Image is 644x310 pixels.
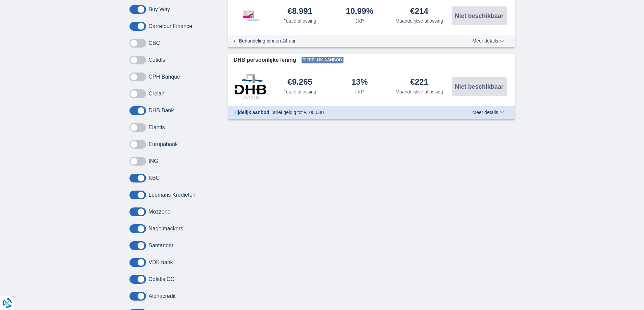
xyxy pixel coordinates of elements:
[396,18,443,24] div: Maandelijkse aflossing
[467,110,509,115] button: Meer details
[284,18,316,24] div: Totale aflossing
[270,110,324,115] span: Tarief geldig tot €100.000
[452,77,507,96] button: Niet beschikbaar
[284,88,316,95] div: Totale aflossing
[396,88,443,95] div: Maandelijkse aflossing
[352,78,368,87] div: 13%
[410,78,428,87] div: €221
[410,7,428,16] div: €214
[149,124,165,131] label: Elantis
[149,23,192,29] label: Carrefour Finance
[288,7,312,16] div: €8.991
[149,57,165,63] label: Cofidis
[467,38,509,44] button: Meer details
[234,56,296,64] span: DHB persoonlijke lening
[228,109,453,116] div: :
[455,13,503,19] span: Niet beschikbaar
[239,37,448,44] li: Behandeling binnen 24 uur
[346,7,373,16] div: 10,99%
[149,141,178,147] label: Europabank
[472,110,504,115] span: Meer details
[149,6,170,12] label: Buy Way
[149,91,165,97] label: Crelan
[149,209,171,215] label: Mozzeno
[149,276,174,282] label: Cofidis CC
[452,6,507,25] button: Niet beschikbaar
[149,175,160,181] label: KBC
[149,158,158,164] label: ING
[149,293,176,299] label: Alphacredit
[149,226,183,232] label: Nagelmackers
[149,243,174,249] label: Santander
[234,74,267,100] img: product.pl.alt DHB Bank
[234,110,269,115] span: Tijdelijk aanbod
[355,88,364,95] div: JKP
[149,40,160,46] label: CBC
[472,38,504,43] span: Meer details
[149,259,173,265] label: VDK bank
[455,84,503,90] span: Niet beschikbaar
[355,18,364,24] div: JKP
[149,192,196,198] label: Leemans Kredieten
[302,57,343,63] span: Tijdelijk aanbod
[149,74,180,80] label: CPH Banque
[149,108,174,114] label: DHB Bank
[234,4,267,28] img: product.pl.alt Leemans Kredieten
[288,78,312,87] div: €9.265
